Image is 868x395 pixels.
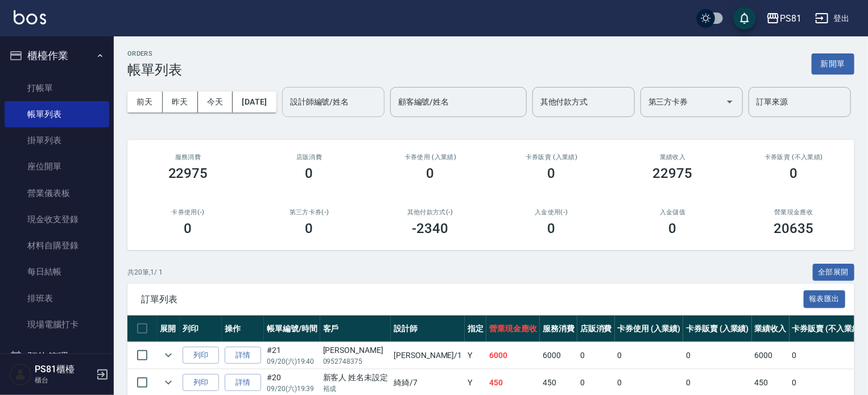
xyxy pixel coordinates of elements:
p: 0952748375 [323,356,388,367]
td: 6000 [486,342,540,369]
button: 預約管理 [5,342,109,372]
div: [PERSON_NAME] [323,344,388,356]
h3: 0 [305,221,313,236]
td: 6000 [540,342,577,369]
span: 訂單列表 [141,294,804,305]
a: 報表匯出 [804,293,846,304]
button: 櫃檯作業 [5,41,109,70]
button: 列印 [183,347,219,364]
p: 09/20 (六) 19:39 [267,384,317,394]
a: 座位開單 [5,153,109,180]
td: 0 [790,342,866,369]
h2: 第三方卡券(-) [262,209,356,216]
td: [PERSON_NAME] /1 [391,342,465,369]
h2: 入金儲值 [626,209,720,216]
h3: 帳單列表 [127,62,182,78]
th: 店販消費 [577,315,615,342]
td: 0 [683,342,752,369]
h2: 店販消費 [262,153,356,161]
button: expand row [160,374,177,391]
p: 櫃台 [35,375,93,385]
button: [DATE] [233,92,276,113]
h3: 0 [669,221,677,236]
h3: 0 [427,165,435,181]
th: 卡券販賣 (不入業績) [790,315,866,342]
h2: 卡券販賣 (入業績) [505,153,598,161]
a: 打帳單 [5,75,109,101]
a: 排班表 [5,285,109,311]
th: 卡券販賣 (入業績) [683,315,752,342]
h2: 卡券販賣 (不入業績) [747,153,841,161]
button: PS81 [762,7,806,30]
p: 裕成 [323,384,388,394]
div: 新客人 姓名未設定 [323,372,388,384]
a: 每日結帳 [5,259,109,285]
button: 列印 [183,374,219,392]
a: 詳情 [225,374,261,392]
h3: -2340 [412,221,449,236]
th: 展開 [157,315,180,342]
button: 前天 [127,92,163,113]
button: Open [721,93,739,111]
h2: 卡券使用(-) [141,209,235,216]
h2: 卡券使用 (入業績) [383,153,477,161]
h3: 0 [790,165,798,181]
h3: 0 [548,221,556,236]
th: 列印 [180,315,222,342]
h3: 22975 [653,165,693,181]
button: save [733,7,756,30]
p: 共 20 筆, 1 / 1 [127,267,163,277]
h3: 服務消費 [141,153,235,161]
h2: 營業現金應收 [747,209,841,216]
th: 設計師 [391,315,465,342]
td: 0 [577,342,615,369]
a: 帳單列表 [5,101,109,127]
button: 報表匯出 [804,290,846,308]
th: 客戶 [320,315,391,342]
td: #21 [264,342,320,369]
button: 登出 [811,8,854,29]
td: 0 [615,342,684,369]
th: 服務消費 [540,315,577,342]
th: 指定 [465,315,486,342]
a: 營業儀表板 [5,180,109,206]
a: 材料自購登錄 [5,232,109,259]
h5: PS81櫃檯 [35,364,93,375]
h2: 入金使用(-) [505,209,598,216]
img: Person [9,363,32,386]
td: 6000 [752,342,790,369]
th: 業績收入 [752,315,790,342]
a: 掛單列表 [5,127,109,153]
div: PS81 [780,11,801,26]
th: 操作 [222,315,264,342]
h2: ORDERS [127,50,182,57]
a: 現場電腦打卡 [5,311,109,338]
a: 詳情 [225,347,261,364]
h3: 0 [548,165,556,181]
button: 全部展開 [813,264,855,281]
a: 新開單 [812,58,854,69]
h3: 22975 [168,165,208,181]
h3: 20635 [774,221,814,236]
button: 昨天 [163,92,198,113]
th: 卡券使用 (入業績) [615,315,684,342]
button: 新開單 [812,53,854,74]
a: 現金收支登錄 [5,206,109,232]
img: Logo [14,10,46,24]
h2: 其他付款方式(-) [383,209,477,216]
td: Y [465,342,486,369]
button: expand row [160,347,177,364]
button: 今天 [198,92,233,113]
p: 09/20 (六) 19:40 [267,356,317,367]
h3: 0 [305,165,313,181]
th: 帳單編號/時間 [264,315,320,342]
th: 營業現金應收 [486,315,540,342]
h2: 業績收入 [626,153,720,161]
h3: 0 [184,221,192,236]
